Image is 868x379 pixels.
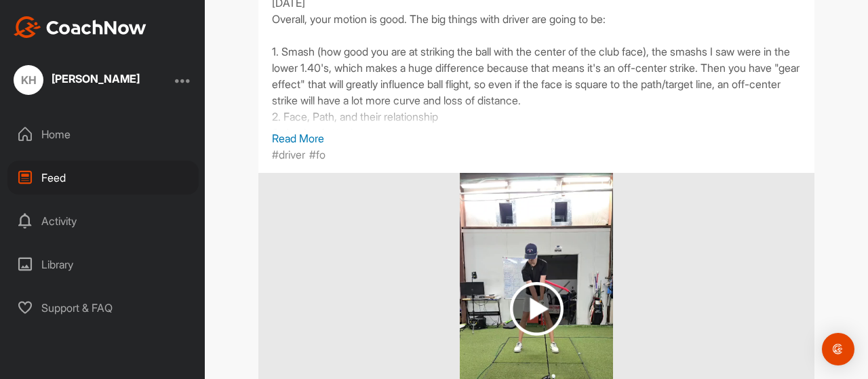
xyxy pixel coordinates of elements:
div: KH [14,65,43,95]
div: [PERSON_NAME] [52,73,140,84]
div: Activity [7,204,199,238]
img: play [510,282,564,336]
div: Feed [7,161,199,195]
p: #driver [272,146,305,163]
p: Read More [272,130,801,146]
div: Support & FAQ [7,291,199,325]
p: #fo [309,146,325,163]
div: Open Intercom Messenger [822,333,854,365]
div: Library [7,247,199,281]
div: Home [7,117,199,151]
img: CoachNow [14,16,146,38]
